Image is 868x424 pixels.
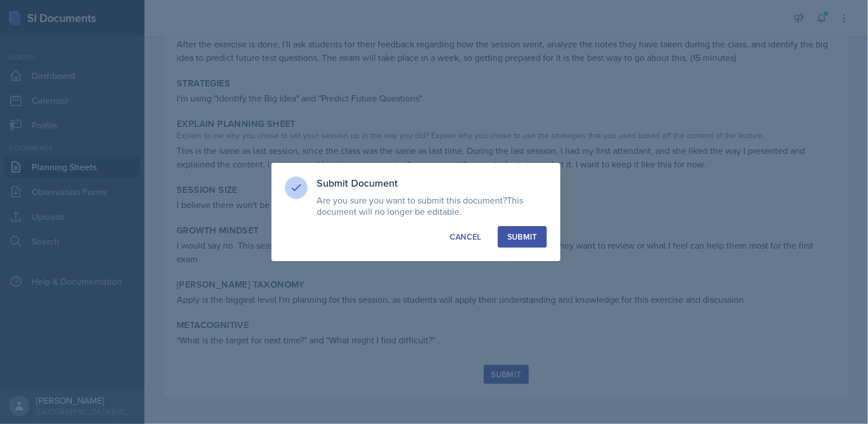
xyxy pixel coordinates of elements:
h3: Submit Document [317,176,547,190]
button: Submit [498,226,547,248]
div: Submit [507,231,537,242]
div: Cancel [450,231,481,242]
p: Are you sure you want to submit this document? [317,195,547,217]
button: Cancel [440,226,491,248]
span: This document will no longer be editable. [317,194,523,218]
